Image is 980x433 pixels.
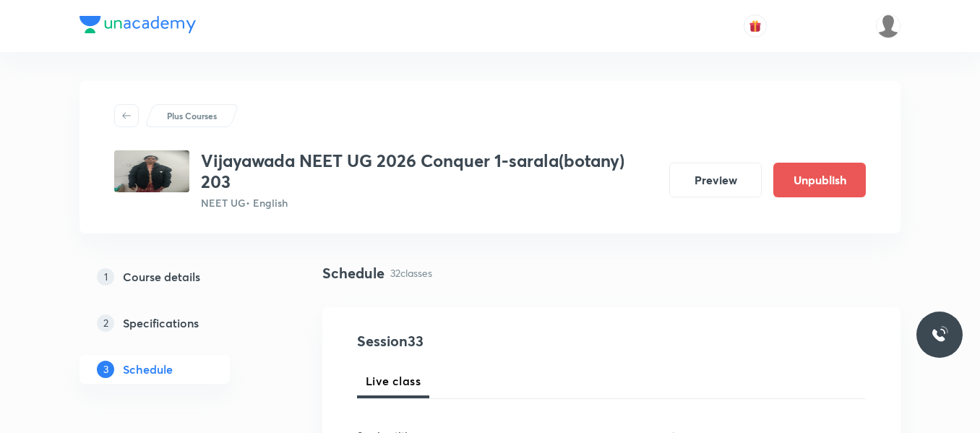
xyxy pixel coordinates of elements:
p: 3 [97,361,114,378]
a: Company Logo [79,16,196,37]
h4: Session 33 [357,330,621,352]
img: ttu [931,326,948,343]
img: 35b9b79d27d3451787a6b209d02aacde.jpg [114,150,189,192]
img: Srikanth [876,14,901,38]
p: 32 classes [390,265,432,280]
img: Company Logo [79,16,196,33]
img: avatar [749,20,762,33]
button: Preview [669,163,762,197]
p: NEET UG • English [201,195,658,210]
h5: Schedule [123,361,173,378]
a: 2Specifications [79,309,276,338]
button: avatar [744,14,767,38]
button: Unpublish [773,163,866,197]
span: Live class [366,372,421,390]
h4: Schedule [322,262,384,284]
h5: Specifications [123,314,199,332]
h5: Course details [123,268,200,286]
p: 2 [97,314,114,332]
p: Plus Courses [167,109,217,122]
a: 1Course details [79,262,276,291]
p: 1 [97,268,114,286]
h3: Vijayawada NEET UG 2026 Conquer 1-sarala(botany) 203 [201,150,658,192]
